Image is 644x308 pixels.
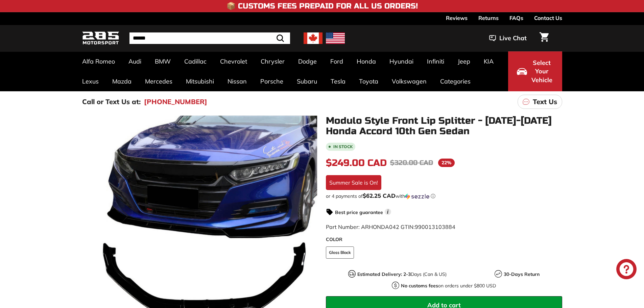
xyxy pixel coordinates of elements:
a: Mitsubishi [179,71,221,91]
span: $62.25 CAD [363,192,396,199]
a: FAQs [509,12,523,24]
div: Summer Sale is On! [326,175,381,190]
a: Contact Us [534,12,562,24]
a: Nissan [221,71,254,91]
span: $249.00 CAD [326,157,387,169]
p: Days (Can & US) [357,271,447,278]
a: Dodge [291,51,324,71]
a: Honda [350,51,383,71]
strong: Best price guarantee [335,209,383,215]
span: 990013103884 [415,223,455,230]
a: Toyota [352,71,385,91]
img: Sezzle [405,193,429,199]
a: Categories [433,71,477,91]
a: Mercedes [138,71,179,91]
a: Hyundai [383,51,420,71]
img: Logo_285_Motorsport_areodynamics_components [82,30,119,46]
a: Alfa Romeo [75,51,122,71]
b: In stock [333,145,353,149]
a: BMW [148,51,177,71]
span: Part Number: ARHONDA042 GTIN: [326,223,455,230]
a: Cart [535,27,553,50]
a: Tesla [324,71,352,91]
button: Select Your Vehicle [508,51,562,91]
a: Text Us [518,95,562,109]
a: Mazda [105,71,138,91]
p: on orders under $800 USD [401,282,496,289]
p: Call or Text Us at: [82,97,141,107]
a: [PHONE_NUMBER] [144,97,207,107]
button: Live Chat [480,30,535,47]
h1: Modulo Style Front Lip Splitter - [DATE]-[DATE] Honda Accord 10th Gen Sedan [326,116,562,137]
strong: 30-Days Return [504,271,540,277]
a: Ford [324,51,350,71]
a: Infiniti [420,51,451,71]
p: Text Us [533,97,557,107]
a: Subaru [290,71,324,91]
a: Jeep [451,51,477,71]
div: or 4 payments of$62.25 CADwithSezzle Click to learn more about Sezzle [326,193,562,199]
strong: Estimated Delivery: 2-3 [357,271,411,277]
a: Returns [478,12,499,24]
a: Audi [122,51,148,71]
strong: No customs fees [401,283,438,289]
span: 22% [438,159,455,167]
a: KIA [477,51,500,71]
input: Search [129,32,290,44]
inbox-online-store-chat: Shopify online store chat [614,259,639,281]
span: $320.00 CAD [390,159,433,167]
a: Reviews [446,12,468,24]
a: Porsche [254,71,290,91]
label: COLOR [326,236,562,243]
a: Chrysler [254,51,291,71]
span: Live Chat [499,34,527,43]
div: or 4 payments of with [326,193,562,199]
a: Cadillac [177,51,213,71]
a: Lexus [75,71,105,91]
span: i [385,209,391,215]
h4: 📦 Customs Fees Prepaid for All US Orders! [226,2,418,10]
a: Volkswagen [385,71,433,91]
span: Select Your Vehicle [530,58,553,85]
a: Chevrolet [213,51,254,71]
